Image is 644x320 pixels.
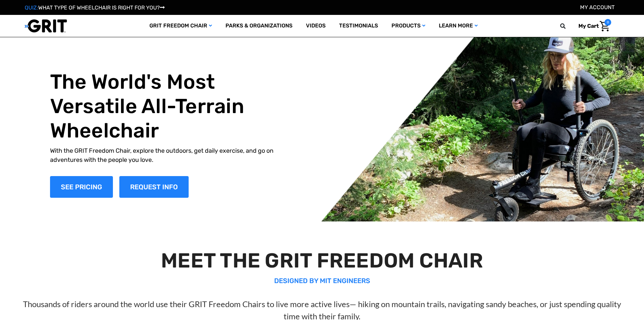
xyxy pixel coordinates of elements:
p: With the GRIT Freedom Chair, explore the outdoors, get daily exercise, and go on adventures with ... [50,146,289,165]
a: Cart with 0 items [573,19,611,33]
img: Cart [600,21,610,31]
input: Search [563,19,573,33]
a: Testimonials [332,15,385,37]
a: Parks & Organizations [219,15,299,37]
a: Learn More [432,15,484,37]
a: Shop Now [50,176,113,198]
a: Slide number 1, Request Information [119,176,189,198]
span: QUIZ: [25,4,38,11]
a: QUIZ:WHAT TYPE OF WHEELCHAIR IS RIGHT FOR YOU? [25,4,165,11]
span: 0 [604,19,611,26]
a: Videos [299,15,332,37]
p: DESIGNED BY MIT ENGINEERS [16,276,628,286]
h1: The World's Most Versatile All-Terrain Wheelchair [50,70,289,143]
a: GRIT Freedom Chair [143,15,219,37]
img: GRIT All-Terrain Wheelchair and Mobility Equipment [25,19,67,33]
h2: MEET THE GRIT FREEDOM CHAIR [16,249,628,273]
a: Products [385,15,432,37]
span: My Cart [578,23,599,29]
a: Account [580,4,615,10]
